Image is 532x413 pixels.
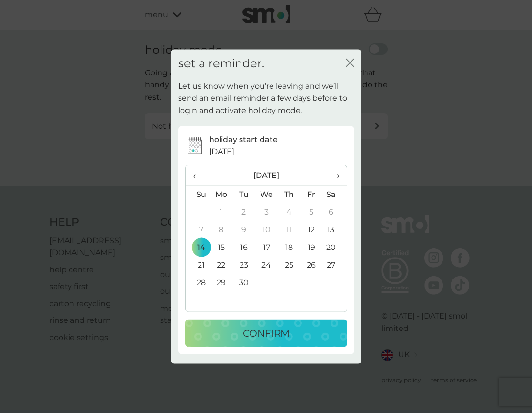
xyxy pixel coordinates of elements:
[278,221,300,238] td: 11
[186,274,210,291] td: 28
[210,238,233,256] td: 15
[232,256,255,274] td: 23
[322,221,346,238] td: 13
[322,203,346,221] td: 6
[186,186,210,204] th: Su
[300,221,322,238] td: 12
[300,256,322,274] td: 26
[186,221,210,238] td: 7
[186,256,210,274] td: 21
[255,221,278,238] td: 10
[322,238,346,256] td: 20
[232,221,255,238] td: 9
[209,133,278,145] p: holiday start date
[300,186,322,204] th: Fr
[255,238,278,256] td: 17
[322,186,346,204] th: Sa
[210,256,233,274] td: 22
[255,203,278,221] td: 3
[243,325,290,341] p: CONFIRM
[232,238,255,256] td: 16
[232,274,255,291] td: 30
[210,165,323,186] th: [DATE]
[210,274,233,291] td: 29
[322,256,346,274] td: 27
[210,203,233,221] td: 1
[278,186,300,204] th: Th
[178,57,264,71] h2: set a reminder.
[278,238,300,256] td: 18
[300,203,322,221] td: 5
[185,319,347,347] button: CONFIRM
[232,203,255,221] td: 2
[186,238,210,256] td: 14
[193,165,203,185] span: ‹
[210,186,233,204] th: Mo
[255,256,278,274] td: 24
[178,80,354,116] p: Let us know when you’re leaving and we’ll send an email reminder a few days before to login and a...
[209,145,234,158] span: [DATE]
[232,186,255,204] th: Tu
[278,256,300,274] td: 25
[346,59,354,69] button: close
[210,221,233,238] td: 8
[278,203,300,221] td: 4
[300,238,322,256] td: 19
[330,165,339,185] span: ›
[255,186,278,204] th: We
